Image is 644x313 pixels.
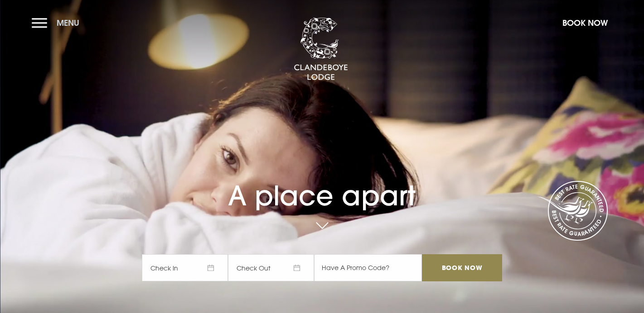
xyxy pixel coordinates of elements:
[314,254,422,281] input: Have A Promo Code?
[57,18,79,28] span: Menu
[294,18,348,81] img: Clandeboye Lodge
[228,254,314,281] span: Check Out
[32,13,84,33] button: Menu
[142,160,502,212] h1: A place apart
[142,254,228,281] span: Check In
[422,254,502,281] input: Book Now
[558,13,612,33] button: Book Now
